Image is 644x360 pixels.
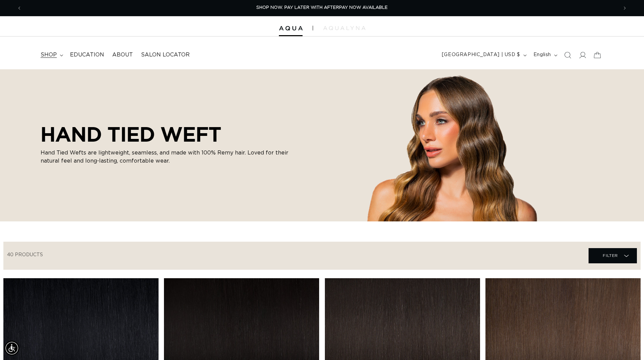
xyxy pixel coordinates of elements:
[533,51,551,58] span: English
[112,51,133,58] span: About
[256,5,388,10] span: SHOP NOW. PAY LATER WITH AFTERPAY NOW AVAILABLE
[12,2,27,15] button: Previous announcement
[41,122,297,146] h2: HAND TIED WEFT
[438,49,529,62] button: [GEOGRAPHIC_DATA] | USD $
[137,47,194,63] a: Salon Locator
[108,47,137,63] a: About
[323,26,365,30] img: aqualyna.com
[41,149,297,165] p: Hand Tied Wefts are lightweight, seamless, and made with 100% Remy hair. Loved for their natural ...
[7,253,43,257] span: 40 products
[66,47,108,63] a: Education
[70,51,104,58] span: Education
[141,51,190,58] span: Salon Locator
[41,51,57,58] span: shop
[529,49,560,62] button: English
[4,341,19,356] div: Accessibility Menu
[442,51,520,58] span: [GEOGRAPHIC_DATA] | USD $
[603,249,618,262] span: Filter
[37,47,66,63] summary: shop
[617,2,632,15] button: Next announcement
[610,328,644,360] iframe: Chat Widget
[560,48,575,63] summary: Search
[279,26,303,31] img: Aqua Hair Extensions
[589,248,637,263] summary: Filter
